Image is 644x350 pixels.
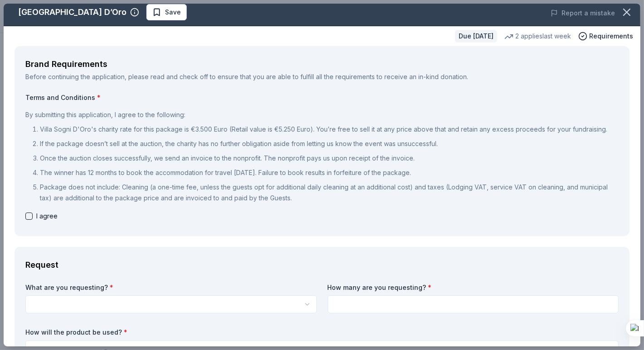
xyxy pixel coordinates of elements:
[25,71,619,82] div: Before continuing the application, please read and check off to ensure that you are able to fulfi...
[25,93,619,102] label: Terms and Conditions
[146,4,187,20] button: Save
[40,182,619,203] p: Package does not include: Cleaning (a one-time fee, unless the guests opt for additional daily cl...
[40,124,619,135] p: Villa Sogni D'Oro's charity rate for this package is €3.500 Euro (Retail value is €5.250 Euro). Y...
[40,153,619,164] p: Once the auction closes successfully, we send an invoice to the nonprofit. The nonprofit pays us ...
[504,31,571,42] div: 2 applies last week
[25,328,619,337] label: How will the product be used?
[36,211,58,222] span: I agree
[25,57,619,71] div: Brand Requirements
[40,167,619,178] p: The winner has 12 months to book the accommodation for travel [DATE]. Failure to book results in ...
[551,8,615,19] button: Report a mistake
[328,283,619,292] label: How many are you requesting?
[25,283,317,292] label: What are you requesting?
[165,7,181,18] span: Save
[25,258,619,272] div: Request
[40,138,619,149] p: If the package doesn’t sell at the auction, the charity has no further obligation aside from lett...
[18,5,126,19] div: [GEOGRAPHIC_DATA] D’Oro
[455,30,497,43] div: Due [DATE]
[578,31,633,42] button: Requirements
[589,31,633,42] span: Requirements
[25,109,619,120] p: By submitting this application, I agree to the following:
